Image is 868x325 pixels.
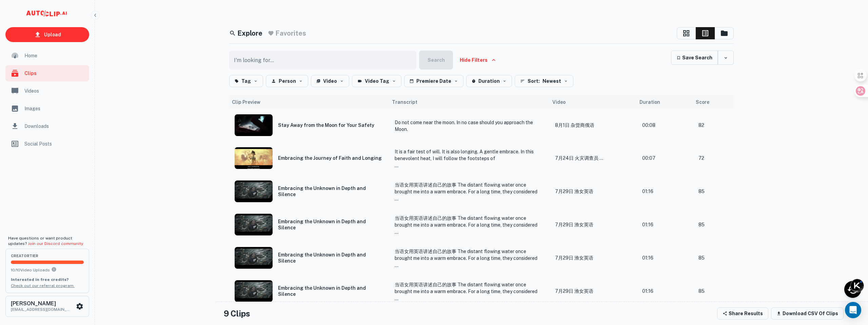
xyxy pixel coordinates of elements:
button: Duration [466,75,512,87]
td: 01:16 [637,175,693,208]
td: 00:07 [637,141,693,175]
td: 01:16 [637,274,693,308]
button: Person [266,75,308,87]
svg: You can upload 10 videos per month on the creator tier. Upgrade to upload more. [51,267,57,272]
a: Images [5,100,89,117]
button: Sort: Newest [515,75,573,87]
p: Do not come near the moon. In no case should you approach the Moon. [395,119,544,133]
span: Sort: [528,77,540,85]
h5: Explore [237,28,262,38]
span: Home [24,52,85,59]
input: I'm looking for... [229,51,412,70]
p: ... [395,228,544,236]
button: Video Tag [352,75,401,87]
span: Have questions or want product updates? [8,236,84,246]
h5: Favorites [275,28,306,38]
img: 56.jpg [235,147,273,169]
p: 当语女用英语讲述自己的故事 The distant flowing water once brought me into a warm embrace. For a long time, the... [395,215,544,277]
button: [PERSON_NAME][EMAIL_ADDRESS][DOMAIN_NAME] [5,296,89,317]
p: 7月29日 渔女英语 [555,287,606,295]
p: 当语女用英语讲述自己的故事 The distant flowing water once brought me into a warm embrace. For a long time, the... [395,181,544,244]
td: 85 [693,175,734,208]
td: 85 [693,208,734,241]
td: 00:08 [637,109,693,141]
p: ... [395,162,544,169]
h6: Stay Away from the Moon for Your Safety [278,122,374,128]
button: Hide Filters [456,51,500,70]
a: Clips [5,65,89,81]
td: 82 [693,109,734,141]
p: [EMAIL_ADDRESS][DOMAIN_NAME] [11,306,72,312]
button: Tag [229,75,263,87]
h6: Embracing the Unknown in Depth and Silence [278,285,384,297]
h6: Embracing the Journey of Faith and Longing [278,155,382,161]
a: Videos [5,83,89,99]
div: Recent Activity [844,281,861,298]
td: 01:16 [637,208,693,241]
span: Images [24,105,85,112]
p: ... [395,195,544,203]
p: Interested in free credits? [11,276,84,283]
img: 100.jpg [235,114,273,136]
img: 10.jpg [235,247,273,269]
p: 8月1日 杂货商俄语 [555,121,606,129]
th: Clip Preview [229,95,389,109]
a: Join our Discord community. [28,241,84,246]
span: Videos [24,87,85,95]
h6: Embracing the Unknown in Depth and Silence [278,218,384,231]
h6: Embracing the Unknown in Depth and Silence [278,252,384,264]
h6: Embracing the Unknown in Depth and Silence [278,185,384,197]
a: Check out our referral program. [11,283,75,288]
p: 10 / 10 Video Uploads [11,267,84,273]
p: ... [395,295,544,302]
a: Downloads [5,118,89,134]
td: 85 [693,241,734,274]
a: Social Posts [5,136,89,152]
th: Score [693,95,734,109]
button: Download CSV of clips [771,307,844,320]
p: 7月24日 火灾调查员 德语 [555,154,606,162]
th: Transcript [389,95,549,109]
div: Open Intercom Messenger [845,302,861,318]
span: Downloads [24,122,85,130]
a: Upload [5,27,89,42]
p: It is a fair test of will. It is also longing. A gentle embrace. In this benevolent heat, I will ... [395,148,544,169]
a: Home [5,47,89,64]
th: Duration [637,95,693,109]
span: Clips [24,70,85,77]
td: 72 [693,141,734,175]
td: 01:16 [637,241,693,274]
button: Share Results [717,307,768,320]
button: creatorTier10/10Video UploadsYou can upload 10 videos per month on the creator tier. Upgrade to u... [5,249,89,293]
button: Video [311,75,349,87]
button: Save Search [671,51,718,65]
span: Newest [542,77,561,85]
img: 10.jpg [235,280,273,302]
p: 7月29日 渔女英语 [555,221,606,228]
p: 7月29日 渔女英语 [555,188,606,195]
img: 10.jpg [235,180,273,202]
td: 85 [693,274,734,308]
h6: [PERSON_NAME] [11,301,72,306]
img: 10.jpg [235,214,273,235]
p: 7月29日 渔女英语 [555,254,606,262]
p: 当语女用英语讲述自己的故事 The distant flowing water once brought me into a warm embrace. For a long time, the... [395,248,544,310]
th: Video [550,95,637,109]
p: Upload [44,31,61,38]
p: ... [395,262,544,269]
span: creator Tier [11,254,84,258]
h4: 9 Clips [224,307,250,320]
span: Social Posts [24,140,85,148]
button: Premiere Date [404,75,463,87]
